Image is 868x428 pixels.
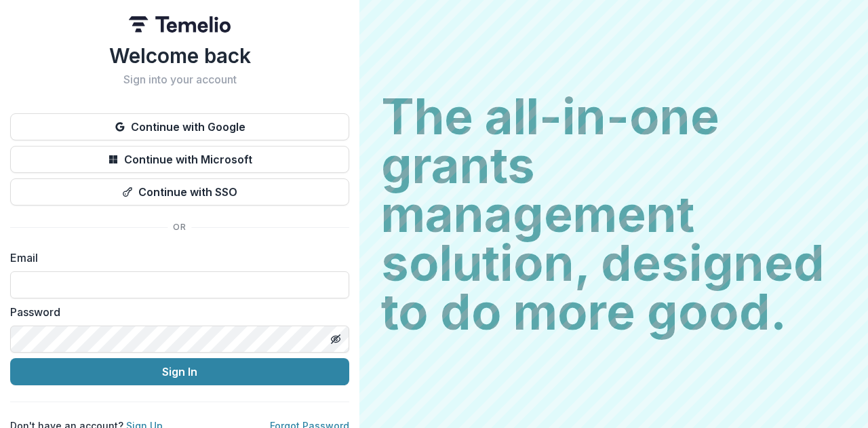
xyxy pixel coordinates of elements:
[10,304,341,320] label: Password
[10,178,349,206] button: Continue with SSO
[325,328,347,350] button: Toggle password visibility
[10,73,349,86] h2: Sign into your account
[10,113,349,140] button: Continue with Google
[10,146,349,173] button: Continue with Microsoft
[10,43,349,68] h1: Welcome back
[10,358,349,385] button: Sign In
[129,16,231,33] img: Temelio
[10,250,341,266] label: Email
